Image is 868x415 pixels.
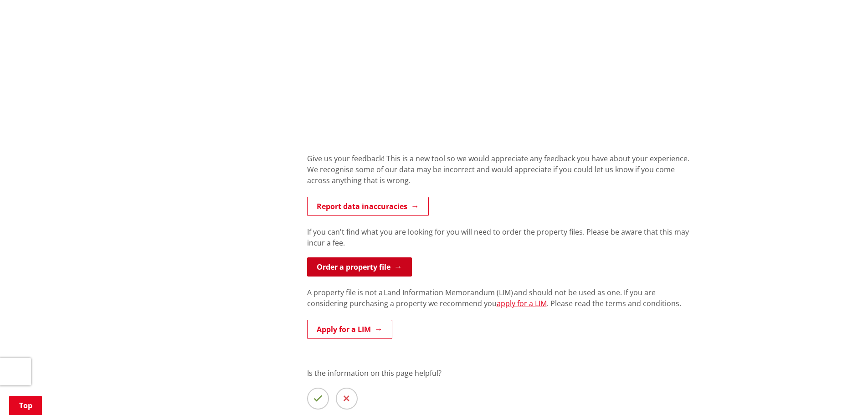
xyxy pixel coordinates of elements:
[307,226,695,248] p: If you can't find what you are looking for you will need to order the property files. Please be a...
[826,377,859,410] iframe: Messenger Launcher
[307,153,695,197] div: Give us your feedback! This is a new tool so we would appreciate any feedback you have about your...
[307,368,695,379] p: Is the information on this page helpful?
[307,197,429,216] a: Report data inaccuracies
[307,287,695,320] div: A property file is not a Land Information Memorandum (LIM) and should not be used as one. If you ...
[307,320,392,339] a: Apply for a LIM
[307,257,412,277] a: Order a property file
[9,396,42,415] a: Top
[497,298,547,308] a: apply for a LIM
